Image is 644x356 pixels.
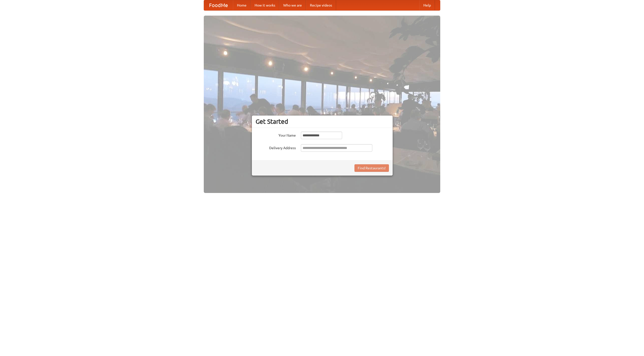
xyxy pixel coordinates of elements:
h3: Get Started [256,118,389,125]
a: Who we are [279,0,306,10]
a: How it works [251,0,279,10]
label: Your Name [256,132,296,138]
label: Delivery Address [256,144,296,150]
a: Recipe videos [306,0,336,10]
a: FoodMe [204,0,233,10]
a: Help [419,0,435,10]
a: Home [233,0,251,10]
button: Find Restaurants! [354,164,389,172]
